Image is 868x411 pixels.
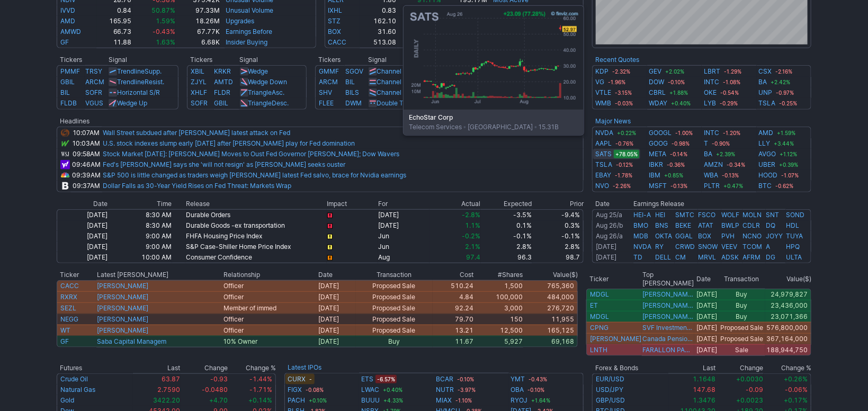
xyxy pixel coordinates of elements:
span: -0.36% [666,160,687,169]
a: BA [759,77,767,87]
a: ZJYL [191,78,207,86]
span: -0.29% [718,99,739,108]
b: EchoStar Corp [409,113,578,122]
a: BNS [655,221,668,229]
a: A [766,243,771,251]
a: SNT [766,211,780,219]
td: 9:00 AM [108,231,172,242]
a: DWM [345,99,362,107]
a: GOOGL [649,128,672,138]
a: GF [60,337,69,345]
a: Unusual Volume [226,6,273,14]
span: -1.96% [606,78,627,86]
span: -3.15% [613,88,633,97]
div: Telecom Services [GEOGRAPHIC_DATA] 15.31B [404,110,584,135]
a: OKE [704,87,717,98]
td: 11.88 [96,37,132,48]
a: LNTH [590,346,607,354]
td: [DATE] [378,220,429,231]
a: TRSY [85,67,102,75]
a: LWAC [361,385,379,395]
a: IVVD [60,6,75,14]
a: TriangleAsc. [248,88,285,96]
a: BTC [759,181,772,191]
a: Latest IPOs [288,363,321,371]
td: 10:03AM [70,138,102,149]
a: BIL [345,78,355,86]
a: SHV [319,88,332,96]
a: CURX [288,374,306,385]
a: GBIL [60,78,75,86]
th: Signal [239,55,307,65]
a: MRVL [699,253,717,261]
a: ADSK [722,253,739,261]
a: SGOV [345,67,363,75]
a: Saba Capital Managem [97,337,166,345]
th: Prior [532,199,584,209]
a: ETS [361,374,373,385]
span: -2.26% [611,182,632,190]
a: YMT [511,374,525,385]
a: HEI [655,211,665,219]
a: EUR/USD [596,375,624,383]
a: Dollar Falls as 30-Year Yield Rises on Fed Threat: Markets Wrap [103,182,291,190]
a: Fed's [PERSON_NAME] says she 'will not resign' as [PERSON_NAME] seeks ouster [103,160,345,168]
td: Durable Goods -ex transportation [185,220,327,231]
a: KRKR [214,67,231,75]
a: ARCM [319,78,338,86]
a: PLTR [704,181,720,191]
td: 09:39AM [70,170,102,181]
a: CRWD [675,243,695,251]
span: -0.14% [669,150,690,158]
a: Channel [377,78,402,86]
a: IXHL [328,6,343,14]
a: HPQ [786,243,800,251]
span: +1.12% [778,150,799,158]
a: SOFR [85,88,102,96]
a: GBP/USD [596,396,625,404]
span: -2.32% [611,67,632,76]
a: DQ [766,221,776,229]
span: • [462,123,468,131]
a: SATS [595,149,612,159]
td: 10:07AM [70,127,102,138]
a: GBIL [214,99,229,107]
th: Expected [481,199,532,209]
span: Desc. [272,99,289,107]
a: GMMF [319,67,339,75]
span: • [533,123,539,131]
span: +0.47% [722,182,745,190]
td: [DATE] [57,220,108,231]
a: MSFT [649,181,667,191]
span: -1.29% [722,67,743,76]
td: 09:46AM [70,159,102,170]
a: Channel Down [377,88,421,96]
a: Double Top [377,99,411,107]
a: [PERSON_NAME] L [642,301,694,310]
a: Aug 26/a [596,232,623,240]
a: AFRM [743,253,761,261]
a: Wedge [248,67,269,75]
a: AAPL [595,138,612,149]
a: SOFR [191,99,208,107]
b: Major News [595,117,631,125]
a: FLDR [214,88,231,96]
td: [DATE] [57,209,108,220]
span: -1.20% [721,129,742,137]
span: +0.22% [615,129,638,137]
th: For [378,199,429,209]
th: Tickers [315,55,368,65]
a: RXRX [60,293,77,301]
a: Natural Gas [60,386,95,394]
span: +2.39% [714,150,737,158]
a: Recent Quotes [595,56,639,64]
a: [PERSON_NAME] [97,293,148,301]
td: [DATE] [57,231,108,242]
a: BILS [345,88,359,96]
a: NUTR [436,385,454,395]
td: 513.08 [360,37,397,48]
td: 09:58AM [70,149,102,159]
a: Earnings Before [226,28,272,35]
